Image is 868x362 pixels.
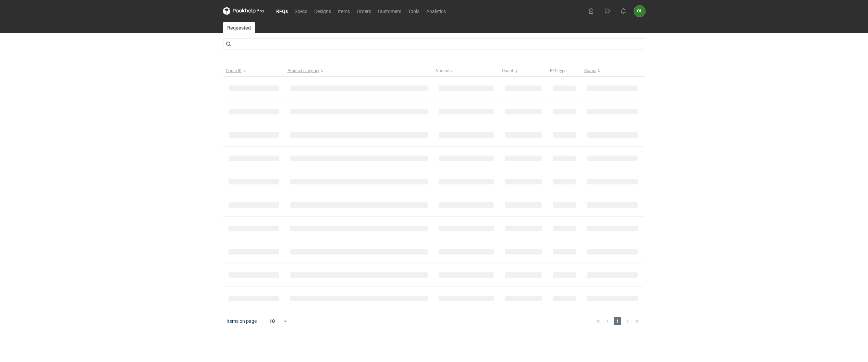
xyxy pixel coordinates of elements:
[582,65,643,76] button: Status
[288,68,319,73] span: Product category
[353,7,375,15] a: Orders
[634,5,645,17] div: Olga Łopatowicz
[423,7,449,15] a: Analytics
[334,7,353,15] a: Items
[502,68,518,73] span: Quantity
[614,317,621,325] span: 1
[436,68,452,73] span: Variants
[550,68,566,73] span: RFQ type
[375,7,405,15] a: Customers
[223,65,285,76] button: Quote ID
[273,7,291,15] a: RFQs
[226,68,242,73] span: Quote ID
[261,316,283,326] div: 10
[285,65,433,76] button: Product category
[291,7,311,15] a: Specs
[634,5,645,17] button: OŁ
[227,318,257,325] span: Items on page
[223,22,255,33] a: Requested
[584,68,596,73] span: Status
[223,7,264,15] svg: Packhelp Pro
[405,7,423,15] a: Tools
[311,7,334,15] a: Designs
